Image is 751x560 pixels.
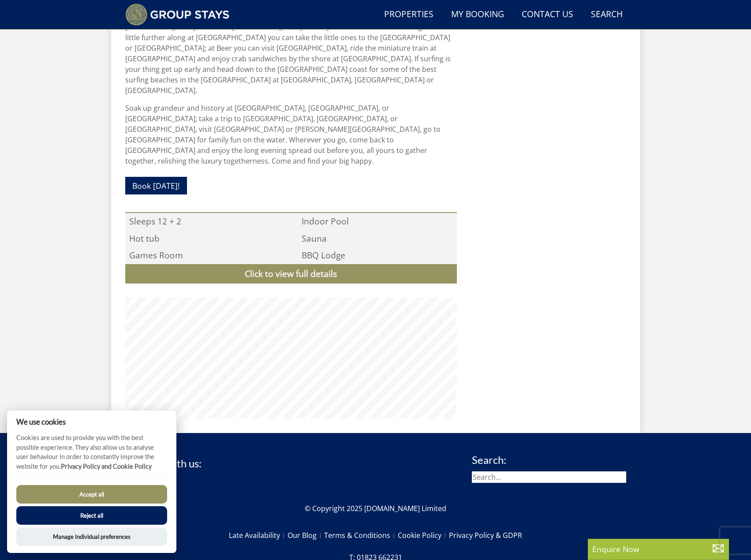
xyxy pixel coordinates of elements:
input: Search... [472,471,626,483]
button: Manage Individual preferences [16,527,167,546]
a: Properties [381,5,437,25]
li: Sauna [298,230,457,247]
li: Hot tub [125,230,284,247]
a: Click to view full details [125,264,457,284]
li: Indoor Pool [298,213,457,230]
li: Sleeps 12 + 2 [125,213,284,230]
a: Cookie Policy [398,528,449,543]
button: Reject all [16,506,167,525]
a: Book [DATE]! [125,177,187,194]
canvas: Map [125,298,457,419]
p: Cookies are used to provide you with the best possible experience. They also allow us to analyse ... [7,433,176,478]
p: © Copyright 2025 [DOMAIN_NAME] Limited [125,503,626,514]
li: Games Room [125,247,284,264]
h3: Search: [472,454,626,466]
p: Soak up grandeur and history at [GEOGRAPHIC_DATA], [GEOGRAPHIC_DATA], or [GEOGRAPHIC_DATA]; take ... [125,103,457,166]
a: My Booking [448,5,508,25]
a: Terms & Conditions [324,528,398,543]
li: BBQ Lodge [298,247,457,264]
a: Late Availability [229,528,288,543]
button: Accept all [16,485,167,504]
a: Contact Us [518,5,577,25]
a: Privacy Policy & GDPR [449,528,522,543]
a: Our Blog [288,528,324,543]
img: Group Stays [125,4,230,26]
a: Search [587,5,626,25]
a: Privacy Policy and Cookie Policy [61,463,152,470]
p: Enquire Now [592,543,725,555]
h2: We use cookies [7,418,176,426]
